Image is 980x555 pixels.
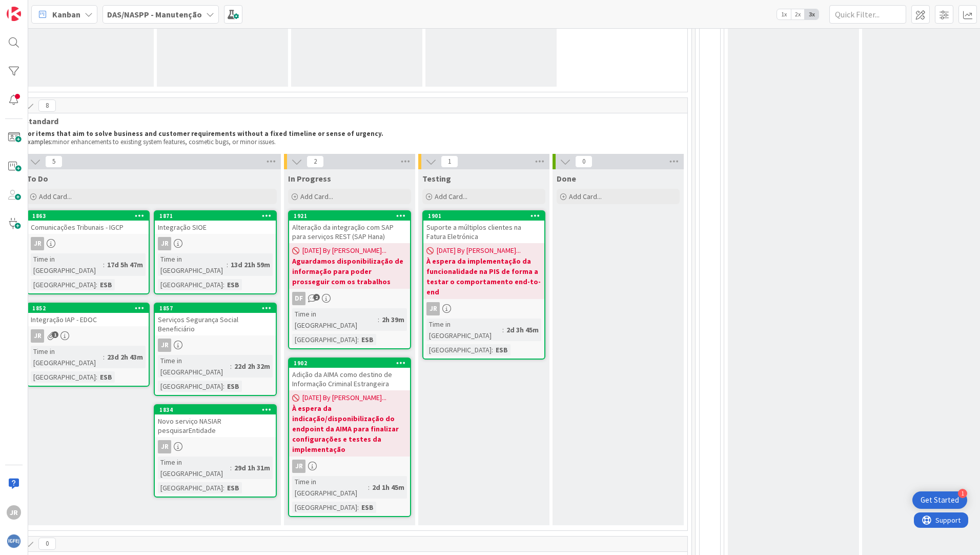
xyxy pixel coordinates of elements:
div: 1921 [294,212,410,220]
div: Time in [GEOGRAPHIC_DATA] [158,457,230,479]
span: To Do [27,173,48,184]
div: Time in [GEOGRAPHIC_DATA] [158,355,230,378]
div: JR [155,440,276,453]
div: JR [31,329,44,343]
div: JR [158,237,171,250]
div: ESB [224,279,242,290]
p: minor enhancements to existing system features, cosmetic bugs, or minor issues. [24,138,678,146]
b: À espera da indicação/disponibilização do endpoint da AIMA para finalizar configurações e testes ... [292,403,407,454]
div: JR [289,460,410,473]
div: Integração IAP - EDOC [28,313,149,326]
div: ESB [359,334,376,345]
div: 1901Suporte a múltiplos clientes na Fatura Eletrónica [423,211,544,243]
div: ESB [224,482,242,493]
div: 13d 21h 59m [228,259,273,270]
div: 1834 [159,406,276,413]
span: : [502,324,504,335]
b: DAS/NASPP - Manutenção [107,9,202,19]
div: 2d 3h 45m [504,324,541,335]
div: 1863Comunicações Tribunais - IGCP [28,211,149,234]
span: : [378,314,379,325]
div: Time in [GEOGRAPHIC_DATA] [31,346,103,368]
div: JR [423,302,544,315]
a: 1871Integração SIOEJRTime in [GEOGRAPHIC_DATA]:13d 21h 59m[GEOGRAPHIC_DATA]:ESB [154,210,277,294]
div: 2d 1h 45m [370,482,407,493]
span: 1x [777,9,791,19]
div: Time in [GEOGRAPHIC_DATA] [426,319,502,341]
div: [GEOGRAPHIC_DATA] [158,279,223,290]
div: 17d 5h 47m [105,259,146,270]
div: 1871 [155,211,276,221]
div: 1 [958,489,967,498]
span: 2x [791,9,805,19]
b: Aguardamos disponibilização de informação para poder prosseguir com os trabalhos [292,256,407,287]
strong: For items that aim to solve business and customer requirements without a fixed timeline or sense ... [24,129,383,138]
div: 1863 [28,211,149,221]
div: Integração SIOE [155,221,276,234]
span: Add Card... [300,192,333,201]
div: Alteração da integração com SAP para serviços REST (SAP Hana) [289,221,410,243]
span: : [357,502,359,513]
span: 0 [38,538,56,550]
div: 1902Adição da AIMA como destino de Informação Criminal Estrangeira [289,359,410,390]
div: JR [158,339,171,352]
div: ESB [493,344,511,355]
span: Testing [422,173,451,184]
span: : [230,361,232,372]
a: 1834Novo serviço NASIAR pesquisarEntidadeJRTime in [GEOGRAPHIC_DATA]:29d 1h 31m[GEOGRAPHIC_DATA]:ESB [154,404,277,498]
div: JR [28,237,149,250]
div: 1834Novo serviço NASIAR pesquisarEntidade [155,405,276,437]
div: 1857 [159,305,276,312]
span: 1 [441,155,458,168]
b: À espera da implementação da funcionalidade na PIS de forma a testar o comportamento end-to-end [426,256,541,297]
a: 1921Alteração da integração com SAP para serviços REST (SAP Hana)[DATE] By [PERSON_NAME]...Aguard... [288,210,411,349]
span: 2 [307,155,324,168]
div: Get Started [921,495,959,505]
div: Time in [GEOGRAPHIC_DATA] [292,308,378,331]
span: Add Card... [39,192,72,201]
span: 3x [805,9,819,19]
div: JR [7,505,21,520]
div: JR [158,440,171,453]
a: 1852Integração IAP - EDOCJRTime in [GEOGRAPHIC_DATA]:23d 2h 43m[GEOGRAPHIC_DATA]:ESB [27,303,150,387]
a: 1902Adição da AIMA como destino de Informação Criminal Estrangeira[DATE] By [PERSON_NAME]...À esp... [288,358,411,517]
input: Quick Filter... [829,5,906,24]
span: 0 [575,155,593,168]
div: JR [155,339,276,352]
span: : [223,482,224,493]
span: [DATE] By [PERSON_NAME]... [302,245,386,256]
div: [GEOGRAPHIC_DATA] [426,344,492,355]
span: Support [22,2,47,14]
div: Adição da AIMA como destino de Informação Criminal Estrangeira [289,368,410,390]
div: Serviços Segurança Social Beneficiário [155,313,276,335]
div: 1921 [289,211,410,221]
a: 1857Serviços Segurança Social BeneficiárioJRTime in [GEOGRAPHIC_DATA]:22d 2h 32m[GEOGRAPHIC_DATA]... [154,303,277,396]
div: ESB [97,279,115,290]
div: 1871 [159,212,276,220]
div: Comunicações Tribunais - IGCP [28,221,149,234]
div: 1902 [294,360,410,367]
span: 5 [45,155,63,168]
div: 22d 2h 32m [232,361,273,372]
div: Novo serviço NASIAR pesquisarEntidade [155,414,276,437]
span: Examples: [24,137,52,146]
span: : [492,344,493,355]
span: : [368,482,370,493]
div: 1902 [289,359,410,368]
div: JR [28,329,149,343]
span: 8 [38,100,56,112]
div: 1852Integração IAP - EDOC [28,304,149,326]
div: 1871Integração SIOE [155,211,276,234]
div: JR [31,237,44,250]
span: : [103,259,105,270]
span: Done [557,173,576,184]
span: : [223,381,224,392]
div: Time in [GEOGRAPHIC_DATA] [31,253,103,276]
span: [DATE] By [PERSON_NAME]... [302,392,386,403]
span: [DATE] By [PERSON_NAME]... [437,245,521,256]
div: [GEOGRAPHIC_DATA] [292,334,357,345]
div: [GEOGRAPHIC_DATA] [158,381,223,392]
div: Open Get Started checklist, remaining modules: 1 [912,491,967,509]
span: : [357,334,359,345]
div: Time in [GEOGRAPHIC_DATA] [158,253,227,276]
